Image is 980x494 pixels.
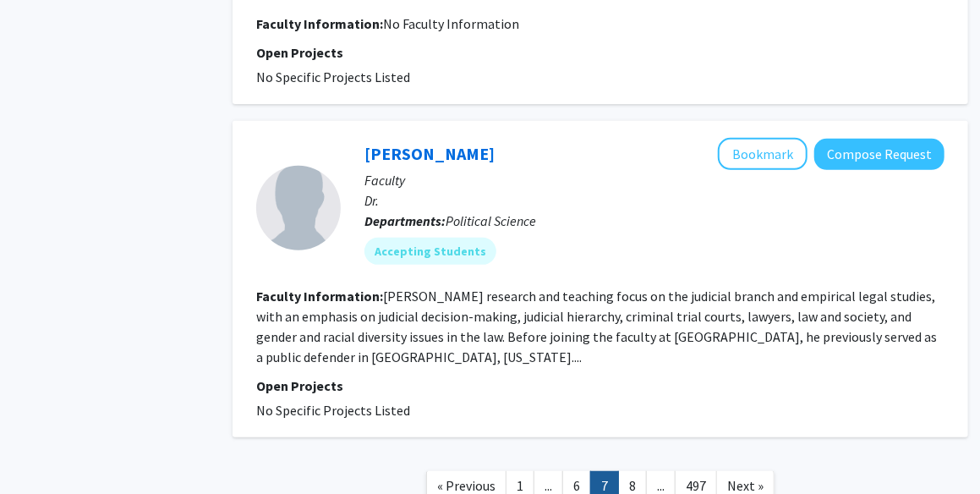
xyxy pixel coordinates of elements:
mat-chip: Accepting Students [364,238,496,265]
b: Faculty Information: [256,288,383,305]
b: Departments: [364,212,446,229]
span: ... [545,477,552,494]
p: Open Projects [256,376,944,396]
span: « Previous [437,477,495,494]
span: No Faculty Information [383,15,519,32]
iframe: Chat [13,418,72,481]
b: Faculty Information: [256,15,383,32]
p: Open Projects [256,42,944,63]
fg-read-more: [PERSON_NAME] research and teaching focus on the judicial branch and empirical legal studies, wit... [256,288,937,365]
button: Add Matthew Baker to Bookmarks [718,138,808,170]
span: Next » [727,477,764,494]
span: ... [657,477,665,494]
span: Political Science [446,212,536,229]
p: Faculty [364,170,944,190]
button: Compose Request to Matthew Baker [814,139,944,170]
span: No Specific Projects Listed [256,69,410,85]
a: [PERSON_NAME] [364,143,495,164]
span: No Specific Projects Listed [256,402,410,419]
p: Dr. [364,190,944,211]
